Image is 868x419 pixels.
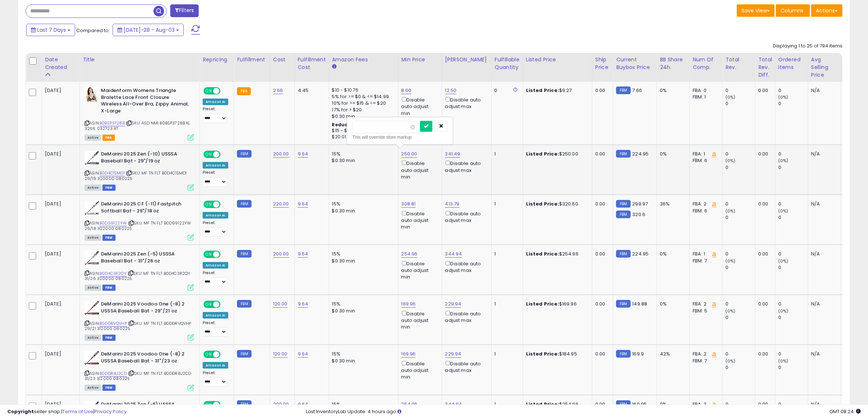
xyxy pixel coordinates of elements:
div: FBA: 1 [693,151,717,157]
div: 0 [778,301,808,307]
small: (0%) [778,208,789,214]
div: FBM: 7 [693,258,717,264]
span: | SKU: MF TN FLT B0D99122YW 29/18 322000 080225 [85,220,191,231]
div: FBA: 2 [693,351,717,357]
div: 0.00 [758,201,770,207]
div: Disable auto adjust max [445,209,486,224]
div: $15 - $15.83 [332,128,393,134]
div: 0.00 [595,87,607,94]
small: Amazon Fees. [332,64,336,70]
div: 0.00 [595,201,607,207]
div: $0.30 min [332,358,393,364]
a: 8.00 [401,87,412,94]
span: ON [204,351,213,358]
div: Listed Price [526,56,589,64]
a: B0D99122YW [100,220,127,226]
span: ON [204,88,213,94]
div: 1 [495,151,517,157]
div: 0 [725,151,755,157]
img: 41ImM8oUWzL._SL40_.jpg [85,87,99,102]
div: Disable auto adjust max [445,360,486,374]
div: 0% [660,87,684,94]
button: Last 7 Days [26,24,75,36]
div: ASIN: [85,301,194,340]
div: 0 [725,251,755,257]
div: FBM: 5 [693,308,717,314]
span: ON [204,201,213,208]
div: N/A [811,201,835,207]
div: Ship Price [595,56,610,71]
b: Listed Price: [526,250,559,257]
button: [DATE]-28 - Aug-03 [113,24,184,36]
div: 0 [778,201,808,207]
div: 15% [332,351,393,357]
b: Listed Price: [526,150,559,157]
small: FBM [616,200,630,208]
div: $254.96 [526,251,587,257]
span: Compared to: [76,27,110,34]
div: Current Buybox Price [616,56,654,71]
a: 9.64 [298,200,308,208]
div: $184.95 [526,351,587,357]
small: FBM [616,150,630,158]
div: 0 [725,201,755,207]
span: ON [204,301,213,308]
div: 17% for > $20 [332,107,393,113]
a: 229.94 [445,350,462,358]
a: 9.64 [298,300,308,308]
span: | SKU: ASD NMI B0BSP3728B XL 3266 032723 RT [85,120,190,131]
div: Avg Selling Price [811,56,838,79]
div: Total Rev. Diff. [758,56,772,79]
div: 0 [725,164,755,171]
a: 9.64 [298,250,308,258]
div: 36% [660,201,684,207]
button: Filters [170,4,199,17]
a: B0D4C1SMD1 [100,170,125,176]
div: Date Created [45,56,77,71]
small: (0%) [778,158,789,164]
small: FBM [237,150,251,158]
div: Amazon AI [203,262,228,269]
span: 7.66 [632,87,642,94]
span: OFF [219,251,231,258]
span: All listings currently available for purchase on Amazon [85,335,101,341]
span: All listings currently available for purchase on Amazon [85,385,101,391]
div: [DATE] [45,351,74,357]
div: $9.27 [526,87,587,94]
div: Amazon Fees [332,56,395,64]
b: DeMarini 2025 Zen (-10) USSSA Baseball Bat - 29"/19 oz [101,151,190,166]
small: (0%) [725,158,736,164]
span: Last 7 Days [37,26,66,34]
div: Preset: [203,320,228,337]
span: [DATE]-28 - Aug-03 [124,26,175,34]
div: Amazon AI [203,312,228,319]
b: Listed Price: [526,200,559,207]
div: 0 [725,314,755,321]
div: FBA: 2 [693,301,717,307]
span: ON [204,251,213,258]
a: 341.49 [445,150,460,158]
img: 41lJylwUsHL._SL40_.jpg [85,301,99,315]
div: FBA: 0 [693,87,717,94]
div: 0.00 [758,301,770,307]
div: $0.30 min [332,157,393,164]
div: FBA: 1 [693,251,717,257]
div: 1 [495,251,517,257]
div: 0.00 [595,151,607,157]
span: | SKU: MF TN FLT B0D4C3R2QY 31/26 320000 080225 [85,270,191,281]
div: Amazon AI [203,212,228,219]
div: Total Rev. [725,56,752,71]
small: FBM [237,300,251,308]
b: DeMarini 2025 Voodoo One (-8) 2 USSSA Baseball Bat - 31"/23 oz [101,351,190,366]
a: 413.79 [445,200,460,208]
div: 1 [495,201,517,207]
div: 5% for >= $0 & <= $14.99 [332,93,393,100]
span: 224.95 [632,250,649,257]
div: 0 [725,364,755,371]
div: Preset: [203,220,228,237]
div: Amazon AI [203,99,228,105]
div: 0 [778,87,808,94]
small: (0%) [778,308,789,314]
b: Listed Price: [526,87,559,94]
div: 1 [495,351,517,357]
